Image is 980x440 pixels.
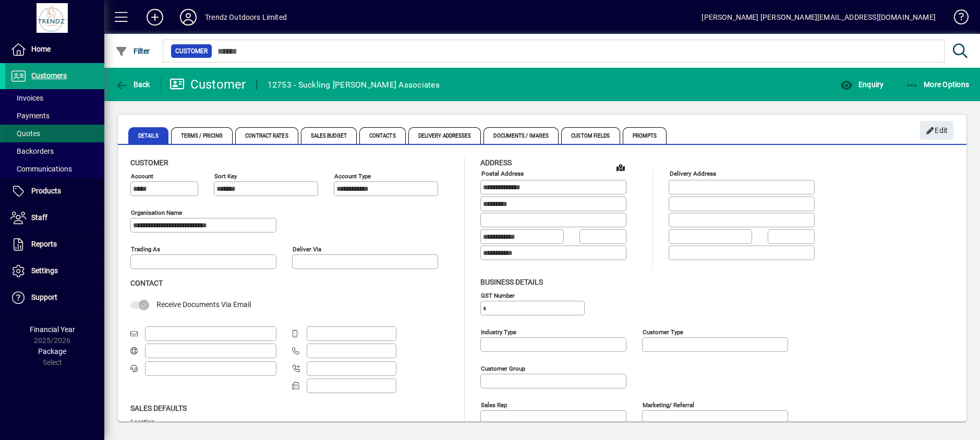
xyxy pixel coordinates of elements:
button: Filter [113,42,153,60]
a: Settings [5,258,104,284]
mat-label: Organisation name [131,209,182,216]
a: Knowledge Base [946,2,967,36]
mat-label: Trading as [131,246,160,253]
span: Quotes [10,129,40,138]
span: Custom Fields [561,127,620,144]
span: Financial Year [30,325,75,334]
a: Staff [5,205,104,231]
a: Backorders [5,142,104,160]
span: Sales defaults [130,404,187,412]
span: Customer [130,158,168,167]
span: Business details [480,278,543,286]
a: Invoices [5,89,104,107]
span: Home [31,45,51,53]
a: Quotes [5,125,104,142]
button: Add [138,8,172,27]
mat-label: GST Number [481,291,515,299]
span: Settings [31,266,58,275]
span: Terms / Pricing [171,127,233,144]
a: Reports [5,231,104,258]
mat-label: Sort key [214,173,237,180]
a: Communications [5,160,104,178]
span: Contact [130,279,163,287]
button: More Options [903,75,972,94]
span: Reports [31,240,57,248]
span: Package [38,347,66,356]
span: Payments [10,112,50,120]
button: Profile [172,8,205,27]
mat-label: Customer group [481,364,525,372]
span: Staff [31,213,47,222]
span: Details [128,127,168,144]
button: Enquiry [838,75,886,94]
div: 12753 - Suckling [PERSON_NAME] Associates [268,77,440,93]
span: Contacts [359,127,406,144]
a: Payments [5,107,104,125]
span: Delivery Addresses [408,127,481,144]
div: Trendz Outdoors Limited [205,9,287,26]
app-page-header-button: Back [104,75,162,94]
span: Enquiry [840,80,884,89]
span: Backorders [10,147,54,155]
div: [PERSON_NAME] [PERSON_NAME][EMAIL_ADDRESS][DOMAIN_NAME] [701,9,936,26]
mat-label: Location [131,418,154,425]
span: Prompts [623,127,667,144]
a: Products [5,178,104,204]
mat-label: Industry type [481,328,516,335]
a: Home [5,36,104,63]
div: Customer [170,76,246,93]
span: Invoices [10,94,43,102]
span: Sales Budget [301,127,357,144]
mat-label: Deliver via [293,246,321,253]
mat-label: Customer type [643,328,683,335]
mat-label: Marketing/ Referral [643,401,694,408]
span: Communications [10,165,72,173]
span: Back [115,80,150,89]
span: Receive Documents Via Email [156,300,251,309]
a: View on map [612,159,629,176]
span: Documents / Images [483,127,559,144]
span: Address [480,158,512,167]
mat-label: Sales rep [481,401,507,408]
button: Back [113,75,153,94]
button: Edit [920,121,953,140]
span: Customer [175,46,208,56]
span: Edit [926,122,948,139]
span: Products [31,187,61,195]
a: Support [5,285,104,311]
span: More Options [906,80,970,89]
span: Filter [115,47,150,55]
span: Customers [31,71,67,80]
span: Support [31,293,57,301]
mat-label: Account [131,173,153,180]
mat-label: Account Type [334,173,371,180]
span: Contract Rates [235,127,298,144]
